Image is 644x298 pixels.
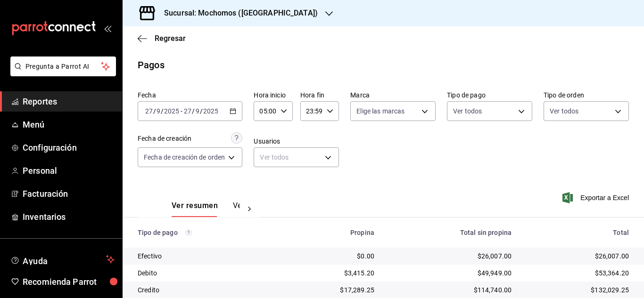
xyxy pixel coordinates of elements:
[23,141,115,154] span: Configuración
[356,106,405,116] span: Elige las marcas
[138,92,242,98] label: Fecha
[288,285,374,295] div: $17,289.25
[7,68,116,78] a: Pregunta a Parrot AI
[203,107,219,115] input: ----
[544,92,629,98] label: Tipo de orden
[156,107,161,115] input: --
[550,106,578,116] span: Ver todos
[181,107,182,115] span: -
[153,107,156,115] span: /
[453,106,482,116] span: Ver todos
[288,229,374,236] div: Propina
[183,107,192,115] input: --
[161,107,164,115] span: /
[23,118,115,131] span: Menú
[254,92,292,98] label: Hora inicio
[192,107,195,115] span: /
[138,34,186,43] button: Regresar
[144,153,225,162] span: Fecha de creación de orden
[145,107,153,115] input: --
[527,251,629,261] div: $26,007.00
[10,56,116,76] button: Pregunta a Parrot AI
[300,92,339,98] label: Hora fin
[172,201,218,217] button: Ver resumen
[389,285,512,295] div: $114,740.00
[389,268,512,278] div: $49,949.00
[233,201,268,217] button: Ver pagos
[23,254,102,265] span: Ayuda
[138,134,191,144] div: Fecha de creación
[23,95,115,108] span: Reportes
[23,187,115,200] span: Facturación
[23,164,115,177] span: Personal
[527,229,629,236] div: Total
[200,107,203,115] span: /
[447,92,532,98] label: Tipo de pago
[138,58,165,72] div: Pagos
[138,268,273,278] div: Debito
[25,62,101,72] span: Pregunta a Parrot AI
[564,192,629,203] button: Exportar a Excel
[527,268,629,278] div: $53,364.20
[389,229,512,236] div: Total sin propina
[185,229,192,236] svg: Los pagos realizados con Pay y otras terminales son montos brutos.
[288,268,374,278] div: $3,415.20
[288,251,374,261] div: $0.00
[389,251,512,261] div: $26,007.00
[23,275,115,288] span: Recomienda Parrot
[138,285,273,295] div: Credito
[527,285,629,295] div: $132,029.25
[157,8,318,19] h3: Sucursal: Mochomos ([GEOGRAPHIC_DATA])
[195,107,200,115] input: --
[138,251,273,261] div: Efectivo
[155,34,186,43] span: Regresar
[254,147,339,167] div: Ver todos
[138,229,273,236] div: Tipo de pago
[172,201,240,217] div: navigation tabs
[164,107,180,115] input: ----
[104,24,111,32] button: open_drawer_menu
[350,92,436,98] label: Marca
[23,210,115,223] span: Inventarios
[254,138,339,145] label: Usuarios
